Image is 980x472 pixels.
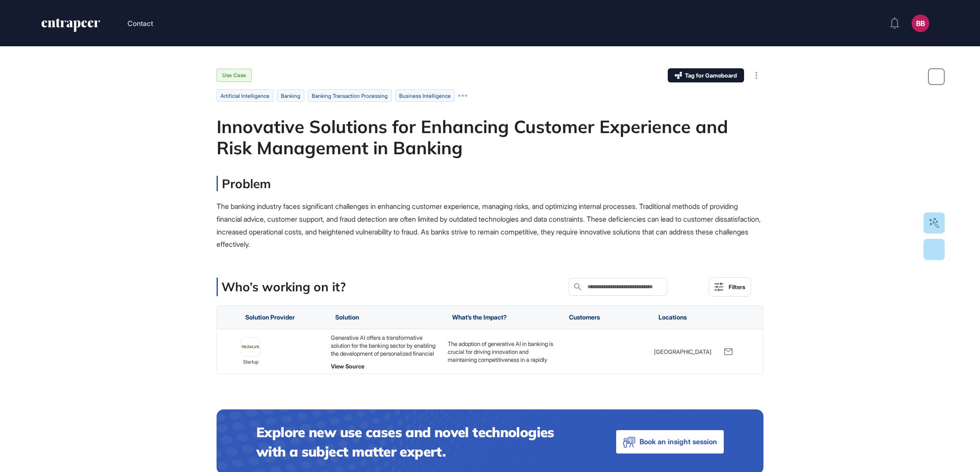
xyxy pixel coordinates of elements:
h4: Explore new use cases and novel technologies with a subject matter expert. [256,423,581,461]
span: Customers [569,314,600,321]
h3: Problem [217,176,271,191]
a: View Source [331,363,439,370]
span: startup [243,358,258,366]
p: Who’s working on it? [221,278,346,296]
div: Innovative Solutions for Enhancing Customer Experience and Risk Management in Banking [217,116,763,158]
span: Locations [658,314,687,321]
p: The adoption of generative AI in banking is crucial for driving innovation and maintaining compet... [448,340,556,468]
span: Book an insight session [640,435,717,448]
div: Filters [729,283,745,290]
span: Solution Provider [245,314,295,321]
li: banking transaction processing [308,89,392,102]
span: What’s the Impact? [452,314,507,321]
button: Filters [709,277,751,297]
li: business intelligence [395,89,455,102]
a: entrapeer-logo [41,19,101,35]
button: Book an insight session [616,430,724,453]
button: Contact [127,18,153,29]
span: Solution [335,314,359,321]
div: Use Case [217,69,252,82]
span: Tag for Gameboard [685,73,737,78]
li: artificial intelligence [217,89,273,102]
li: banking [277,89,304,102]
div: Generative AI offers a transformative solution for the banking sector by enabling the development... [331,334,439,357]
span: [GEOGRAPHIC_DATA] [654,348,711,356]
button: BB [912,15,929,32]
img: image [241,338,260,356]
a: image [241,337,260,357]
span: The banking industry faces significant challenges in enhancing customer experience, managing risk... [217,202,761,249]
